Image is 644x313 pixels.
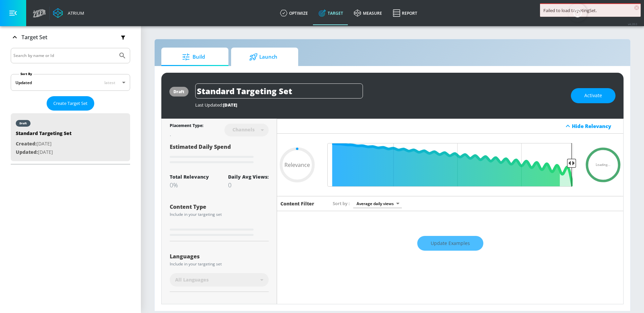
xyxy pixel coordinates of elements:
span: Updated: [16,149,38,155]
div: draftStandard Targeting SetCreated:[DATE]Updated:[DATE] [11,113,130,161]
div: Hide Relevancy [572,123,620,129]
div: Failed to load targetingSet. [543,7,637,13]
div: Standard Targeting Set [16,130,71,140]
span: × [634,5,639,10]
span: v 4.28.0 [628,22,637,26]
div: Average daily views [353,199,402,208]
p: [DATE] [16,148,71,156]
span: latest [104,80,115,85]
div: Languages [170,254,269,259]
div: Estimated Daily Spend [170,143,269,166]
div: Target Set [11,26,130,48]
span: Loading... [596,163,610,167]
span: Activate [584,91,602,100]
div: Atrium [65,10,84,16]
button: Create Target Set [47,96,94,111]
button: Open Resource Center [568,3,587,22]
h6: Content Filter [280,200,314,207]
input: Search by name or Id [13,51,115,60]
span: Relevance [284,162,310,168]
p: [DATE] [16,140,71,148]
a: Report [387,1,423,25]
div: Include in your targeting set [170,212,269,216]
div: draft [173,89,184,95]
div: Content Type [170,204,269,209]
div: Channels [229,127,258,132]
span: Sort by [333,200,350,206]
div: Daily Avg Views: [228,174,269,180]
span: Launch [238,49,289,65]
div: 0% [170,181,209,189]
div: All Languages [170,273,269,287]
div: Updated [15,80,32,85]
div: Include in your targeting set [170,262,269,266]
div: Hide Relevancy [277,119,623,134]
a: optimize [275,1,313,25]
span: [DATE] [223,102,237,108]
a: Target [313,1,348,25]
span: Create Target Set [53,100,88,107]
span: Build [168,49,219,65]
a: Atrium [53,8,84,18]
a: measure [348,1,387,25]
span: Created: [16,140,37,147]
div: draft [19,122,27,125]
input: Final Threshold [324,143,576,187]
div: Last Updated: [195,102,564,108]
label: Sort By [19,72,34,76]
div: Target Set [11,48,130,164]
span: Estimated Daily Spend [170,143,231,150]
div: Total Relevancy [170,174,209,180]
p: Target Set [21,34,47,41]
span: All Languages [175,276,209,283]
div: Placement Type: [170,123,203,130]
button: Activate [571,88,615,103]
nav: list of Target Set [11,111,130,164]
div: 0 [228,181,269,189]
